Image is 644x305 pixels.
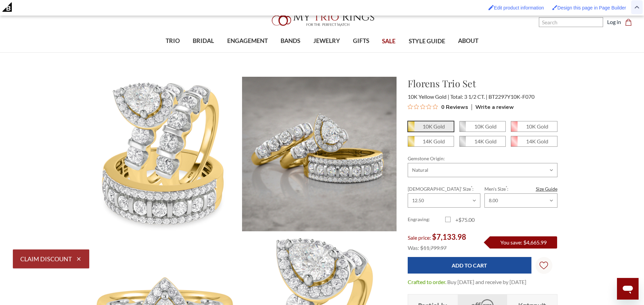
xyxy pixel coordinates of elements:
[268,8,376,30] img: My Trio Rings
[536,185,557,192] a: Size Guide
[472,104,514,110] div: Write a review
[353,37,369,45] span: GIFTS
[526,138,548,144] em: 14K Gold
[408,155,557,162] label: Gemstone Origin:
[408,234,431,241] span: Sale price:
[87,77,242,231] img: Photo of Florens 3 1/2 ct tw. Pear Solitaire Trio Set 10K Yellow Gold [BT2297Y-F070]
[409,37,445,46] span: STYLE GUIDE
[458,37,478,45] span: ABOUT
[187,8,457,30] a: My Trio Rings
[617,278,639,300] iframe: Button to launch messaging window
[445,216,483,224] label: +$75.00
[423,138,445,144] em: 14K Gold
[625,19,632,26] svg: cart.cart_preview
[408,278,446,286] dt: Crafted to order.
[432,232,466,241] span: $7,133.98
[625,18,636,26] a: Cart with 0 items
[484,185,557,192] label: Men's Size :
[450,93,487,100] span: Total: 3 1/2 CT.
[227,37,268,45] span: ENGAGEMENT
[526,123,548,130] em: 10K Gold
[635,6,639,9] img: Close Admin Bar
[221,30,274,52] a: ENGAGEMENT
[511,121,557,132] span: 10K Rose Gold
[193,37,214,45] span: BRIDAL
[441,102,468,112] span: 0 Reviews
[494,5,544,10] span: Edit product information
[347,30,376,52] a: GIFTS
[408,76,557,91] h1: Florens Trio Set
[500,239,547,245] span: You save: $4,665.99
[552,5,557,10] img: Enabled brush for page builder edit.
[511,136,557,146] span: 14K Rose Gold
[607,18,621,26] a: Log in
[474,123,497,130] em: 10K Gold
[186,30,220,52] a: BRIDAL
[460,121,505,132] span: 10K White Gold
[274,30,307,52] a: BANDS
[242,77,397,231] img: Photo of Florens 3 1/2 ct tw. Pear Solitaire Trio Set 10K Yellow Gold [BT2297Y-F070]
[460,136,505,146] span: 14K White Gold
[485,2,547,14] a: Enabled brush for product edit Edit product information
[420,244,447,251] span: $11,799.97
[408,136,454,146] span: 14K Yellow Gold
[408,121,454,132] span: 10K Yellow Gold
[408,257,531,274] input: Add to Cart
[488,93,534,100] span: BT2297Y10K-F070
[307,30,346,52] a: JEWELRY
[535,257,552,274] a: Wish Lists
[423,123,445,130] em: 10K Gold
[166,37,180,45] span: TRIO
[557,5,626,10] span: Design this page in Page Builder
[408,216,445,224] label: Engraving:
[447,278,526,286] dd: Buy [DATE] and receive by [DATE]
[159,30,186,52] a: TRIO
[452,30,485,52] a: ABOUT
[540,240,548,291] svg: Wish Lists
[376,30,402,52] a: SALE
[408,185,480,192] label: [DEMOGRAPHIC_DATA]' Size :
[382,37,396,46] span: SALE
[549,2,629,14] a: Enabled brush for page builder edit. Design this page in Page Builder
[408,244,419,251] span: Was:
[13,249,89,268] button: Claim Discount
[402,30,451,52] a: STYLE GUIDE
[408,93,449,100] span: 10K Yellow Gold
[408,102,468,112] button: Rated 0 out of 5 stars from 0 reviews. Jump to reviews.
[281,37,300,45] span: BANDS
[539,17,603,27] input: Search and use arrows or TAB to navigate results
[474,138,497,144] em: 14K Gold
[313,37,340,45] span: JEWELRY
[488,5,494,10] img: Enabled brush for product edit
